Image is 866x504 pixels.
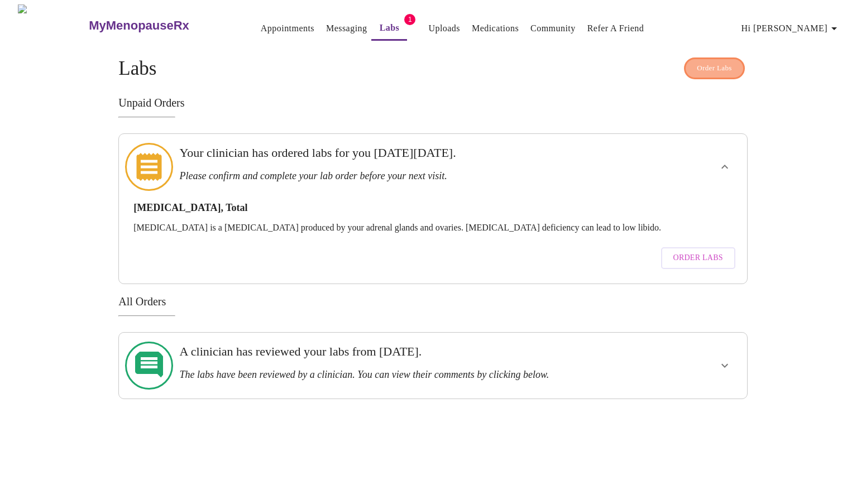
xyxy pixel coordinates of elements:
button: Labs [371,17,407,41]
h3: The labs have been reviewed by a clinician. You can view their comments by clicking below. [180,369,626,381]
button: Hi [PERSON_NAME] [737,17,845,40]
button: show more [711,352,738,379]
h3: Unpaid Orders [118,97,748,109]
a: Uploads [428,21,460,36]
a: Messaging [326,21,367,36]
button: Order Labs [661,247,735,269]
a: MyMenopauseRx [88,6,234,45]
h4: Labs [118,57,748,80]
span: Order Labs [697,62,732,75]
h3: Please confirm and complete your lab order before your next visit. [180,170,626,182]
button: Uploads [424,17,465,40]
h3: All Orders [118,295,748,308]
a: Medications [472,21,519,36]
a: Community [530,21,576,36]
button: Order Labs [684,57,745,79]
a: Appointments [261,21,314,36]
a: Labs [380,20,400,36]
button: Community [526,17,580,40]
h3: Your clinician has ordered labs for you [DATE][DATE]. [180,146,626,160]
h3: MyMenopauseRx [89,18,189,33]
img: MyMenopauseRx Logo [18,4,88,46]
button: Messaging [322,17,371,40]
span: 1 [404,14,415,25]
span: Order Labs [673,251,723,265]
button: Appointments [256,17,319,40]
button: show more [711,153,738,180]
p: [MEDICAL_DATA] is a [MEDICAL_DATA] produced by your adrenal glands and ovaries. [MEDICAL_DATA] de... [133,223,733,233]
a: Refer a Friend [587,21,644,36]
button: Medications [467,17,523,40]
a: Order Labs [658,242,738,275]
h3: A clinician has reviewed your labs from [DATE]. [180,344,626,359]
span: Hi [PERSON_NAME] [741,21,841,36]
h3: [MEDICAL_DATA], Total [133,202,733,214]
button: Refer a Friend [583,17,649,40]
